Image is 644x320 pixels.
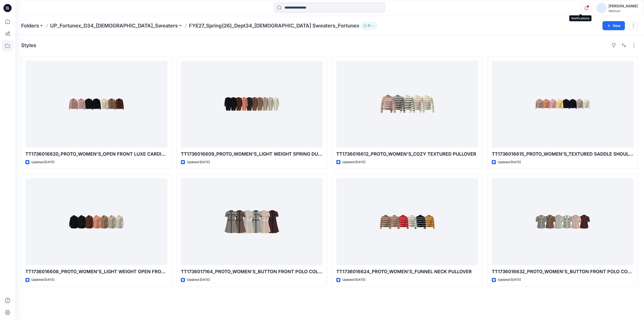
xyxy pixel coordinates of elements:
[596,3,607,13] img: avatar
[336,268,478,275] p: TT1736016624_PROTO_WOMEN'S_FUNNEL NECK PULLOVER
[342,160,365,165] p: Updated [DATE]
[609,3,638,9] div: [PERSON_NAME]
[181,151,323,158] p: TT1736016609_PROTO_WOMEN'S_LIGHT WEIGHT SPRING DUSTER
[187,277,210,282] p: Updated [DATE]
[181,61,323,148] a: TT1736016609_PROTO_WOMEN'S_LIGHT WEIGHT SPRING DUSTER
[181,178,323,265] a: TT1736017164_PROTO_WOMEN'S_BUTTON FRONT POLO COLLAR DRESS
[189,22,359,29] p: FYE27_Spring(26)_Dept34_[DEMOGRAPHIC_DATA] Sweaters_Fortunex
[609,9,638,13] div: Walmart
[21,42,36,48] h4: Styles
[187,160,210,165] p: Updated [DATE]
[31,277,54,282] p: Updated [DATE]
[368,23,371,28] p: 21
[50,22,178,29] a: UP_Fortunex_D34_[DEMOGRAPHIC_DATA]_Sweaters
[21,22,39,29] a: Folders
[361,22,377,29] button: 21
[181,268,323,275] p: TT1736017164_PROTO_WOMEN'S_BUTTON FRONT POLO COLLAR DRESS
[25,151,167,158] p: TT1736016620_PROTO_WOMEN'S_OPEN FRONT LUXE CARDIGAN
[498,160,521,165] p: Updated [DATE]
[498,277,521,282] p: Updated [DATE]
[336,178,478,265] a: TT1736016624_PROTO_WOMEN'S_FUNNEL NECK PULLOVER
[25,268,167,275] p: TT1736016608_PROTO_WOMEN'S_LIGHT WEIGHT OPEN FRONT CARDIGAN
[25,178,167,265] a: TT1736016608_PROTO_WOMEN'S_LIGHT WEIGHT OPEN FRONT CARDIGAN
[492,151,634,158] p: TT1736016615_PROTO_WOMEN'S_TEXTURED SADDLE SHOULDER CREW
[492,61,634,148] a: TT1736016615_PROTO_WOMEN'S_TEXTURED SADDLE SHOULDER CREW
[342,277,365,282] p: Updated [DATE]
[31,160,54,165] p: Updated [DATE]
[602,21,625,30] button: New
[336,61,478,148] a: TT1736016612_PROTO_WOMEN'S_COZY TEXTURED PULLOVER
[336,151,478,158] p: TT1736016612_PROTO_WOMEN'S_COZY TEXTURED PULLOVER
[492,178,634,265] a: TT1736016632_PROTO_WOMEN'S_BUTTON FRONT POLO COLLAR CARDIGAN
[492,268,634,275] p: TT1736016632_PROTO_WOMEN'S_BUTTON FRONT POLO COLLAR CARDIGAN
[25,61,167,148] a: TT1736016620_PROTO_WOMEN'S_OPEN FRONT LUXE CARDIGAN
